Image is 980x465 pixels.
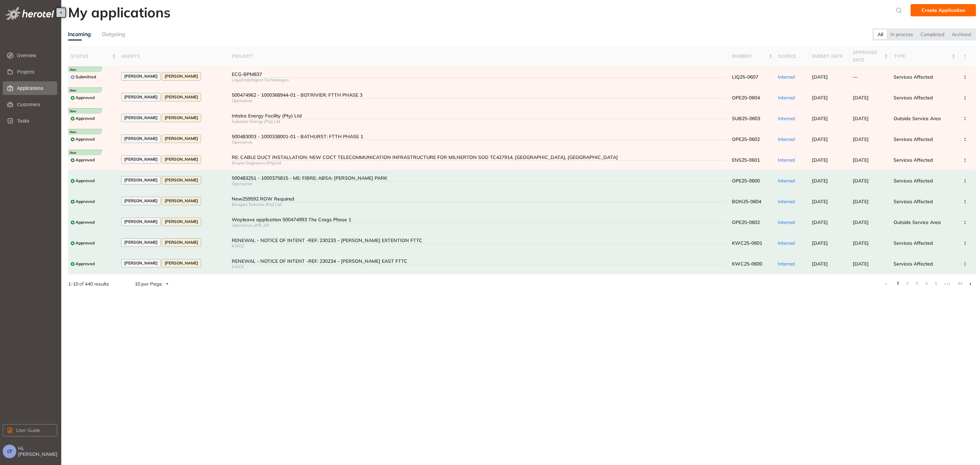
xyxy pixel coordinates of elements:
div: Subsolar Energy (Pty) Ltd [232,119,727,124]
a: 44 [955,278,962,289]
div: Archived [948,30,975,39]
span: Approved [76,261,95,266]
span: Internal [778,198,795,205]
th: type [891,46,958,67]
span: [PERSON_NAME] [124,95,158,99]
span: Outside Service Area [894,115,941,122]
span: Internal [778,240,795,246]
span: [PERSON_NAME] [165,136,198,141]
span: Approved [76,158,95,162]
span: Internal [778,261,795,267]
span: Internal [778,74,795,80]
div: Openserve [232,181,727,186]
span: [PERSON_NAME] [124,157,158,162]
th: agents [118,46,229,67]
span: [DATE] [853,240,869,246]
span: Customers [17,98,52,111]
span: BON25-0604 [732,198,761,205]
a: 5 [932,278,939,289]
span: [PERSON_NAME] [165,178,198,182]
th: submit. date [809,46,850,67]
span: [PERSON_NAME] [124,136,158,141]
span: Internal [778,136,795,142]
span: OPE25-0602 [732,136,760,142]
span: LIQ25-0607 [732,74,758,80]
span: [PERSON_NAME] [165,261,198,266]
span: Projects [17,65,52,79]
span: Internal [778,157,795,163]
span: ENS25-0601 [732,157,760,163]
span: [PERSON_NAME] [165,95,198,99]
strong: 1 - 10 [68,281,78,287]
span: [DATE] [853,198,869,205]
span: [PERSON_NAME] [165,240,198,245]
span: [PERSON_NAME] [165,74,198,79]
span: Internal [778,219,795,225]
h2: My applications [68,4,170,20]
span: ••• [942,278,953,289]
div: Openserve [232,140,727,145]
div: New259592 ROW Required [232,196,727,202]
span: [DATE] [853,115,869,122]
div: Incoming [68,30,91,38]
div: RENEWAL - NOTICE OF INTENT -REF: 230234 – [PERSON_NAME] EAST FTTC [232,258,727,264]
span: KWC25-0601 [732,240,762,246]
div: 500483003 - 1000338001-01 - BATHURST: FTTH PHASE 1 [232,134,727,140]
div: RE: CABLE DUCT INSTALLATION: NEW COCT TELECOMMUNICATION INFRASTRUCTURE FOR MILNERTON SOD TC427914... [232,155,727,160]
span: [DATE] [812,115,828,122]
span: Outside Service Area [894,219,941,225]
span: [PERSON_NAME] [165,157,198,162]
span: [PERSON_NAME] [124,115,158,120]
span: [PERSON_NAME] [165,198,198,203]
div: Liquid Intelligent Technologies [232,78,727,82]
span: OPE25-0602 [732,219,760,225]
div: of [57,280,120,288]
div: Completed [917,30,948,39]
div: Ensync Engineers (Pty)Ltd [232,161,727,165]
li: 2 [904,278,911,289]
div: 500474962 - 1000368944-01 - BOTRIVIER: FTTH PHASE 3 [232,92,727,98]
span: Approved [76,199,95,204]
span: Approved [76,95,95,100]
div: KWCE [232,264,727,269]
button: Create Application [911,4,976,16]
span: type [894,52,950,60]
th: project [229,46,730,67]
div: RENEWAL - NOTICE OF INTENT -REF: 230233 – [PERSON_NAME] EXTENTION FTTC [232,238,727,243]
div: Intaba Energy Facility (Pty) Ltd [232,113,727,119]
div: Wayleave application 500474993 The Crags Phase 1 [232,217,727,223]
span: Approved [76,137,95,142]
span: Overview [17,49,52,62]
th: approved date [850,46,891,67]
a: 2 [904,278,911,289]
span: [PERSON_NAME] [165,219,198,224]
li: 3 [913,278,920,289]
div: Bongani Telecom (Pty) Ltd [232,202,727,207]
th: number [729,46,775,67]
div: Openserve [232,98,727,103]
span: [PERSON_NAME] [124,198,158,203]
span: [DATE] [812,74,828,80]
span: Submitted [76,75,96,79]
span: [DATE] [812,240,828,246]
li: Next 5 Pages [942,278,953,289]
span: Internal [778,178,795,184]
span: Approved [76,241,95,245]
span: Services Affected [894,178,933,184]
div: KWCE [232,244,727,248]
button: CF [3,445,16,458]
span: [DATE] [853,157,869,163]
span: [DATE] [812,136,828,142]
span: Services Affected [894,74,933,80]
span: [PERSON_NAME] [165,115,198,120]
div: Openserve_WR_SR [232,223,727,228]
li: Previous Page [881,278,892,289]
span: [PERSON_NAME] [124,240,158,245]
span: Tasks [17,114,52,128]
span: Services Affected [894,136,933,142]
div: All [874,30,887,39]
img: logo [5,7,54,20]
span: [PERSON_NAME] [124,74,158,79]
button: User Guide [3,424,57,436]
span: User Guide [16,427,40,434]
